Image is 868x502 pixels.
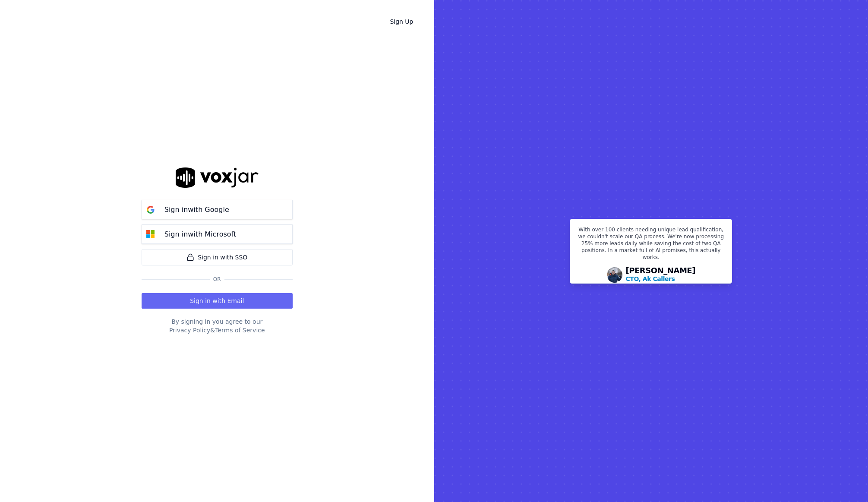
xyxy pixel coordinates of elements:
p: Sign in with Microsoft [164,229,236,240]
img: logo [176,167,259,188]
a: Sign Up [383,14,420,29]
p: CTO, Ak Callers [626,275,675,283]
p: Sign in with Google [164,205,229,215]
a: Sign in with SSO [142,249,293,265]
p: With over 100 clients needing unique lead qualification, we couldn't scale our QA process. We're ... [575,226,726,264]
button: Terms of Service [215,326,265,335]
img: microsoft Sign in button [142,226,159,243]
img: google Sign in button [142,201,159,218]
span: Or [210,276,224,283]
div: [PERSON_NAME] [626,267,696,283]
img: Avatar [607,267,622,283]
button: Sign in with Email [142,293,293,309]
button: Sign inwith Microsoft [142,224,293,244]
button: Sign inwith Google [142,200,293,219]
div: By signing in you agree to our & [142,317,293,335]
button: Privacy Policy [169,326,210,335]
